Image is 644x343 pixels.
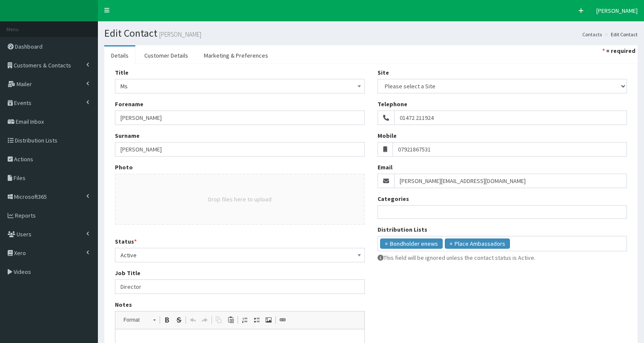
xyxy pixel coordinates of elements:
[14,193,47,201] span: Microsoft365
[115,68,129,77] label: Title
[14,249,26,257] span: Xero
[263,314,275,326] a: Image
[115,163,133,171] label: Photo
[449,239,452,248] span: ×
[120,249,359,261] span: Active
[17,230,31,238] span: Users
[225,314,237,326] a: Paste (Ctrl+V)
[378,163,392,171] label: Email
[119,314,160,326] a: Format
[187,314,199,326] a: Undo (Ctrl+Z)
[606,47,635,55] strong: = required
[119,314,149,326] span: Format
[239,314,251,326] a: Insert/Remove Numbered List
[213,314,225,326] a: Copy (Ctrl+C)
[14,174,26,182] span: Files
[115,131,140,140] label: Surname
[445,238,510,249] li: Place Ambassadors
[603,31,638,38] li: Edit Contact
[17,80,32,88] span: Mailer
[208,195,272,203] button: Drop files here to upload
[137,47,195,64] a: Customer Details
[378,131,397,140] label: Mobile
[582,31,602,38] a: Contacts
[120,80,359,92] span: Ms
[277,314,289,326] a: Link (Ctrl+L)
[104,47,135,64] a: Details
[15,137,57,144] span: Distribution Lists
[161,314,173,326] a: Bold (Ctrl+B)
[378,195,409,203] label: Categories
[15,212,36,219] span: Reports
[199,314,211,326] a: Redo (Ctrl+Y)
[596,7,638,15] span: [PERSON_NAME]
[16,118,44,125] span: Email Inbox
[173,314,185,326] a: Strike Through
[15,43,43,50] span: Dashboard
[14,155,33,163] span: Actions
[378,225,427,234] label: Distribution Lists
[115,300,132,309] label: Notes
[115,237,137,246] label: Status
[115,248,365,262] span: Active
[157,31,201,38] small: [PERSON_NAME]
[115,100,143,108] label: Forename
[378,100,407,108] label: Telephone
[197,47,275,64] a: Marketing & Preferences
[115,79,365,93] span: Ms
[251,314,263,326] a: Insert/Remove Bulleted List
[378,68,389,77] label: Site
[385,239,388,248] span: ×
[380,238,443,249] li: Bondholder enews
[104,28,638,39] h1: Edit Contact
[14,99,31,107] span: Events
[115,269,140,277] label: Job Title
[14,61,71,69] span: Customers & Contacts
[378,253,627,262] p: This field will be ignored unless the contact status is Active.
[14,268,31,276] span: Videos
